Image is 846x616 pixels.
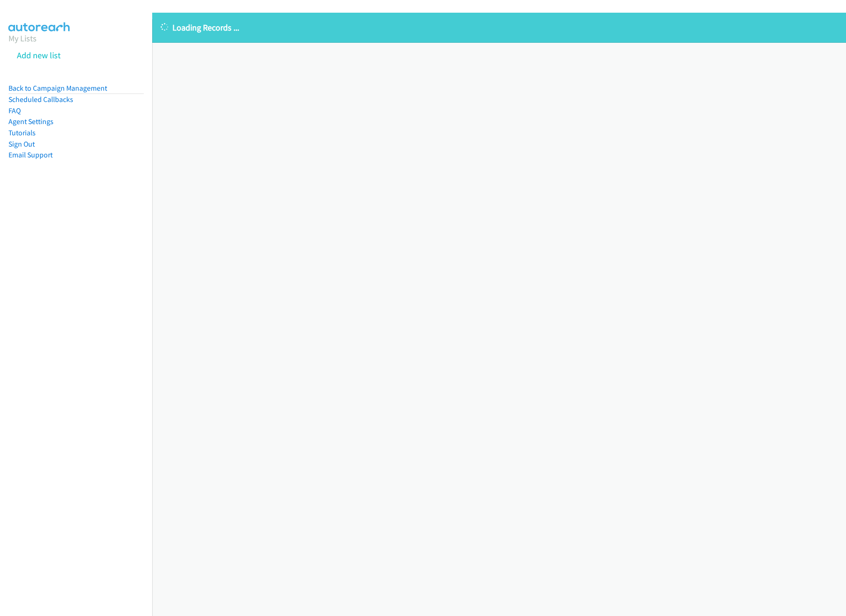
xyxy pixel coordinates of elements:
a: My Lists [8,33,37,44]
a: Agent Settings [8,117,54,126]
a: FAQ [8,106,21,115]
a: Back to Campaign Management [8,84,107,93]
a: Sign Out [8,140,35,148]
a: Scheduled Callbacks [8,95,73,104]
a: Email Support [8,150,53,159]
a: Add new list [17,50,61,61]
a: Tutorials [8,128,36,137]
p: Loading Records ... [161,21,838,34]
